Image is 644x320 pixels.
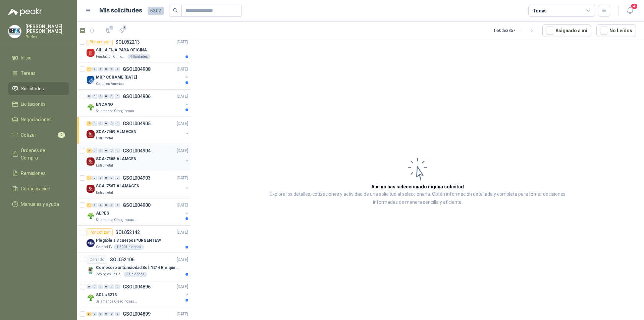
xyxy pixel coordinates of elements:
[87,256,107,264] div: Cerrado
[99,6,142,15] h1: Mis solicitudes
[96,54,126,59] p: Fundación Clínica Shaio
[92,67,97,72] div: 0
[8,167,69,180] a: Remisiones
[92,176,97,180] div: 0
[123,148,151,153] p: GSOL004904
[8,113,69,126] a: Negociaciones
[177,93,188,100] p: [DATE]
[123,176,151,180] p: GSOL004903
[87,148,92,153] div: 3
[123,121,151,126] p: GSOL004905
[115,284,120,289] div: 0
[87,103,95,111] img: Company Logo
[109,176,114,180] div: 0
[96,217,138,223] p: Salamanca Oleaginosas SAS
[96,272,122,277] p: Zoologico De Cali
[109,203,114,208] div: 0
[87,130,95,138] img: Company Logo
[596,24,636,37] button: No Leídos
[109,25,114,30] span: 1
[96,81,124,87] p: Cartones America
[116,25,127,36] button: 1
[92,121,97,126] div: 0
[87,120,190,141] a: 2 0 0 0 0 0 GSOL004905[DATE] Company LogoSCA-7569 ALMACENEstrumetal
[87,239,95,247] img: Company Logo
[104,67,109,72] div: 0
[87,38,113,46] div: Por cotizar
[96,74,137,81] p: MRP CORAME [DATE]
[87,185,95,193] img: Company Logo
[21,147,63,162] span: Órdenes de Compra
[115,121,120,126] div: 0
[21,85,44,92] span: Solicitudes
[177,175,188,181] p: [DATE]
[123,67,151,72] p: GSOL004908
[115,94,120,99] div: 0
[8,98,69,110] a: Licitaciones
[115,67,120,72] div: 0
[98,312,103,316] div: 0
[109,284,114,289] div: 0
[96,265,179,271] p: Comedero antiansiedad Sol. 1214 Enriquecimiento
[87,284,92,289] div: 0
[98,284,103,289] div: 0
[109,67,114,72] div: 0
[114,244,144,250] div: 1.500 Unidades
[115,40,140,44] p: SOL052213
[127,54,151,59] div: 4 Unidades
[98,148,103,153] div: 0
[98,203,103,208] div: 0
[109,148,114,153] div: 0
[104,176,109,180] div: 0
[96,47,147,53] p: SILLA FIJA PARA OFICINA
[177,229,188,236] p: [DATE]
[21,54,32,61] span: Inicio
[96,244,112,250] p: Caracol TV
[8,82,69,95] a: Solicitudes
[87,293,95,302] img: Company Logo
[98,121,103,126] div: 0
[77,35,191,62] a: Por cotizarSOL052213[DATE] Company LogoSILLA FIJA PARA OFICINAFundación Clínica Shaio4 Unidades
[123,284,151,289] p: GSOL004896
[87,92,190,114] a: 0 0 0 0 0 0 GSOL004906[DATE] Company LogoENCANOSalamanca Oleaginosas SAS
[533,7,547,14] div: Todas
[87,212,95,220] img: Company Logo
[25,24,69,34] p: [PERSON_NAME] [PERSON_NAME]
[104,121,109,126] div: 0
[98,67,103,72] div: 0
[115,148,120,153] div: 0
[96,136,113,141] p: Estrumetal
[177,148,188,154] p: [DATE]
[21,100,46,108] span: Licitaciones
[8,8,42,16] img: Logo peakr
[92,312,97,316] div: 0
[8,129,69,141] a: Cotizar2
[87,76,95,84] img: Company Logo
[21,200,59,208] span: Manuales y ayuda
[25,35,69,39] p: Redox
[92,148,97,153] div: 0
[77,226,191,253] a: Por cotizarSOL052142[DATE] Company LogoPlegable a 3 cuerpos *URGENTES*Caracol TV1.500 Unidades
[96,101,113,108] p: ENCANO
[98,94,103,99] div: 0
[21,70,36,77] span: Tareas
[371,183,464,190] h3: Aún no has seleccionado niguna solicitud
[87,157,95,166] img: Company Logo
[124,272,147,277] div: 2 Unidades
[493,25,537,36] div: 1 - 50 de 3357
[8,198,69,211] a: Manuales y ayuda
[87,174,190,195] a: 1 0 0 0 0 0 GSOL004903[DATE] Company LogoSCA-7567 ALAMACENEstrumetal
[258,190,577,207] p: Explora los detalles, cotizaciones y actividad de una solicitud al seleccionarla. Obtén informaci...
[8,51,69,64] a: Inicio
[177,121,188,127] p: [DATE]
[92,203,97,208] div: 0
[115,176,120,180] div: 0
[87,121,92,126] div: 2
[58,132,65,138] span: 2
[104,94,109,99] div: 0
[115,230,140,235] p: SOL052142
[87,147,190,168] a: 3 0 0 0 0 0 GSOL004904[DATE] Company LogoSCA-7568 ALAMCENEstrumetal
[177,257,188,263] p: [DATE]
[96,299,138,304] p: Salamanca Oleaginosas SAS
[104,284,109,289] div: 0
